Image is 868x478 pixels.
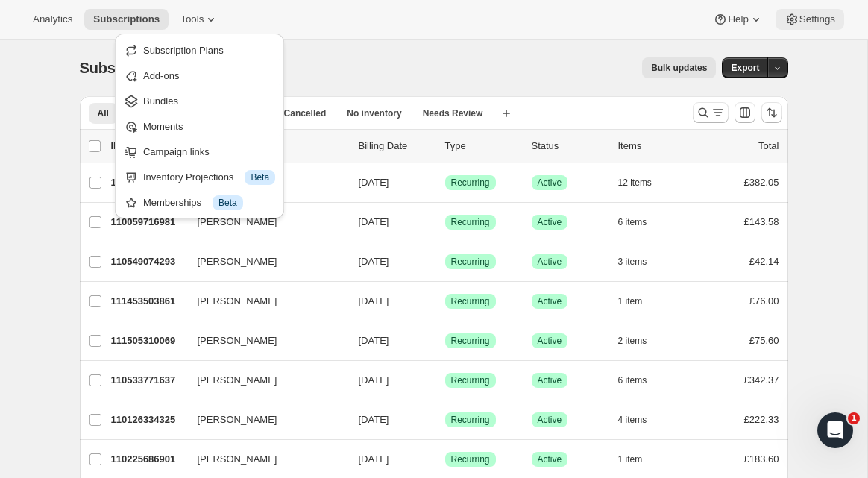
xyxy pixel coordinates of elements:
[538,216,562,228] span: Active
[618,216,647,228] span: 6 items
[359,453,389,465] span: [DATE]
[198,294,277,309] span: [PERSON_NAME]
[93,13,160,25] span: Subscriptions
[704,9,772,30] button: Help
[749,335,779,346] span: £75.60
[359,256,389,267] span: [DATE]
[119,38,280,62] button: Subscription Plans
[538,335,562,347] span: Active
[735,102,755,123] button: Customize table column order and visibility
[744,414,779,425] span: £222.33
[744,177,779,188] span: £382.05
[111,409,779,430] div: 110126334325[PERSON_NAME][DATE]SuccessRecurringSuccessActive4 items£222.33
[251,172,269,183] span: Beta
[359,374,389,386] span: [DATE]
[359,335,389,346] span: [DATE]
[119,139,280,163] button: Campaign links
[538,453,562,465] span: Active
[538,295,562,307] span: Active
[98,107,109,119] span: All
[642,57,716,78] button: Bulk updates
[423,107,483,119] span: Needs Review
[451,374,490,386] span: Recurring
[111,291,779,312] div: 111453503861[PERSON_NAME][DATE]SuccessRecurringSuccessActive1 item£76.00
[143,70,179,81] span: Add-ons
[651,62,707,74] span: Bulk updates
[143,95,178,107] span: Bundles
[198,452,277,467] span: [PERSON_NAME]
[618,409,664,430] button: 4 items
[731,62,759,74] span: Export
[538,177,562,189] span: Active
[744,453,779,465] span: £183.60
[538,256,562,268] span: Active
[111,370,779,391] div: 110533771637[PERSON_NAME][DATE]SuccessRecurringSuccessActive6 items£342.37
[761,102,782,123] button: Sort the results
[189,408,338,432] button: [PERSON_NAME]
[111,449,779,470] div: 110225686901[PERSON_NAME][DATE]SuccessRecurringSuccessActive1 item£183.60
[538,414,562,426] span: Active
[198,373,277,388] span: [PERSON_NAME]
[749,256,779,267] span: £42.14
[143,170,275,185] div: Inventory Projections
[84,9,169,30] button: Subscriptions
[111,251,779,272] div: 110549074293[PERSON_NAME][DATE]SuccessRecurringSuccessActive3 items£42.14
[111,412,186,427] p: 110126334325
[693,102,729,123] button: Search and filter results
[189,329,338,353] button: [PERSON_NAME]
[618,330,664,351] button: 2 items
[198,412,277,427] span: [PERSON_NAME]
[618,172,668,193] button: 12 items
[618,295,643,307] span: 1 item
[451,216,490,228] span: Recurring
[817,412,853,448] iframe: Intercom live chat
[618,370,664,391] button: 6 items
[180,13,204,25] span: Tools
[618,414,647,426] span: 4 items
[359,295,389,306] span: [DATE]
[189,447,338,471] button: [PERSON_NAME]
[848,412,860,424] span: 1
[80,60,177,76] span: Subscriptions
[111,139,779,154] div: IDCustomerBilling DateTypeStatusItemsTotal
[799,13,835,25] span: Settings
[24,9,81,30] button: Analytics
[744,374,779,386] span: £342.37
[451,335,490,347] span: Recurring
[143,45,224,56] span: Subscription Plans
[359,139,433,154] p: Billing Date
[172,9,227,30] button: Tools
[728,13,748,25] span: Help
[111,373,186,388] p: 110533771637
[119,89,280,113] button: Bundles
[189,368,338,392] button: [PERSON_NAME]
[111,333,186,348] p: 111505310069
[119,165,280,189] button: Inventory Projections
[618,177,652,189] span: 12 items
[111,294,186,309] p: 111453503861
[744,216,779,227] span: £143.58
[189,289,338,313] button: [PERSON_NAME]
[111,212,779,233] div: 110059716981[PERSON_NAME][DATE]SuccessRecurringSuccessActive6 items£143.58
[143,195,275,210] div: Memberships
[445,139,520,154] div: Type
[538,374,562,386] span: Active
[618,449,659,470] button: 1 item
[451,177,490,189] span: Recurring
[618,212,664,233] button: 6 items
[143,121,183,132] span: Moments
[33,13,72,25] span: Analytics
[722,57,768,78] button: Export
[749,295,779,306] span: £76.00
[111,452,186,467] p: 110225686901
[143,146,210,157] span: Campaign links
[618,139,693,154] div: Items
[451,295,490,307] span: Recurring
[198,333,277,348] span: [PERSON_NAME]
[359,177,389,188] span: [DATE]
[218,197,237,209] span: Beta
[532,139,606,154] p: Status
[451,453,490,465] span: Recurring
[119,63,280,87] button: Add-ons
[111,254,186,269] p: 110549074293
